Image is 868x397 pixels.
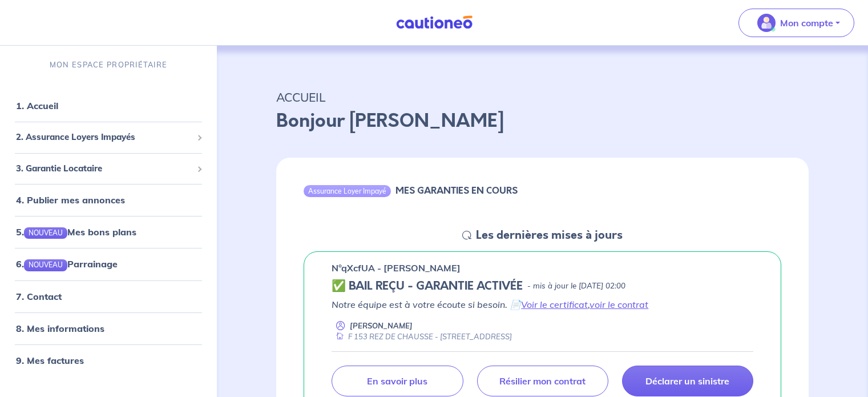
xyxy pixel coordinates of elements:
[622,366,753,396] a: Déclarer un sinistre
[16,355,84,366] a: 9. Mes factures
[391,15,477,30] img: Cautioneo
[16,131,192,144] span: 2. Assurance Loyers Impayés
[332,279,753,293] div: state: CONTRACT-VALIDATED, Context: NEW,MAYBE-CERTIFICATE,ALONE,LESSOR-DOCUMENTS
[5,220,212,243] div: 5.NOUVEAUMes bons plans
[16,194,125,206] a: 4. Publier mes annonces
[304,185,391,197] div: Assurance Loyer Impayé
[590,299,648,310] a: voir le contrat
[332,366,463,396] a: En savoir plus
[16,162,192,175] span: 3. Garantie Locataire
[367,375,427,387] p: En savoir plus
[738,9,854,37] button: illu_account_valid_menu.svgMon compte
[332,331,512,342] div: F 153 REZ DE CHAUSSE - [STREET_ADDRESS]
[276,107,809,135] p: Bonjour [PERSON_NAME]
[395,185,518,196] h6: MES GARANTIES EN COURS
[5,285,212,308] div: 7. Contact
[5,158,212,180] div: 3. Garantie Locataire
[5,189,212,211] div: 4. Publier mes annonces
[645,375,729,387] p: Déclarer un sinistre
[499,375,586,387] p: Résilier mon contrat
[276,87,809,107] p: ACCUEIL
[5,126,212,149] div: 2. Assurance Loyers Impayés
[527,280,625,292] p: - mis à jour le [DATE] 02:00
[16,291,62,302] a: 7. Contact
[757,14,776,32] img: illu_account_valid_menu.svg
[350,320,413,331] p: [PERSON_NAME]
[332,298,753,311] p: Notre équipe est à votre écoute si besoin. 📄 ,
[5,252,212,275] div: 6.NOUVEAUParrainage
[332,279,523,293] h5: ✅ BAIL REÇU - GARANTIE ACTIVÉE
[50,59,167,70] p: MON ESPACE PROPRIÉTAIRE
[16,100,58,111] a: 1. Accueil
[780,16,833,30] p: Mon compte
[332,261,461,275] p: n°qXcfUA - [PERSON_NAME]
[476,228,623,242] h5: Les dernières mises à jours
[5,317,212,340] div: 8. Mes informations
[16,226,136,238] a: 5.NOUVEAUMes bons plans
[16,323,104,334] a: 8. Mes informations
[16,258,118,270] a: 6.NOUVEAUParrainage
[521,299,588,310] a: Voir le certificat
[477,366,608,396] a: Résilier mon contrat
[5,349,212,372] div: 9. Mes factures
[5,94,212,117] div: 1. Accueil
